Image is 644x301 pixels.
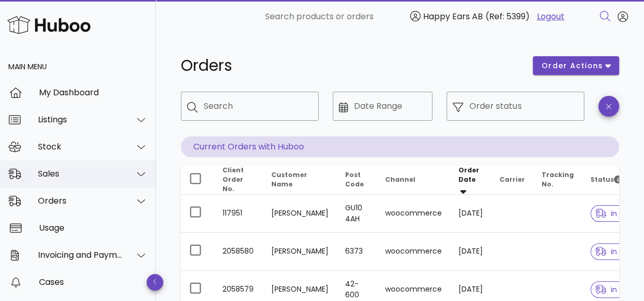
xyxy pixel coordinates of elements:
[271,170,307,189] span: Customer Name
[263,166,337,195] th: Customer Name
[337,195,377,233] td: GU10 4AH
[541,60,603,71] span: order actions
[263,233,337,271] td: [PERSON_NAME]
[39,277,148,287] div: Cases
[263,195,337,233] td: [PERSON_NAME]
[222,166,244,193] span: Client Order No.
[214,195,263,233] td: 117951
[458,166,479,184] span: Order Date
[377,233,450,271] td: woocommerce
[377,166,450,195] th: Channel
[542,170,574,189] span: Tracking No.
[7,14,90,36] img: Huboo Logo
[39,223,148,233] div: Usage
[38,169,123,179] div: Sales
[214,233,263,271] td: 2058580
[500,175,525,184] span: Carrier
[337,166,377,195] th: Post Code
[590,175,622,184] span: Status
[38,115,123,124] div: Listings
[450,195,491,233] td: [DATE]
[38,196,123,206] div: Orders
[537,10,564,23] a: Logout
[450,166,491,195] th: Order Date: Sorted descending. Activate to remove sorting.
[345,170,364,189] span: Post Code
[385,175,415,184] span: Channel
[423,10,483,22] span: Happy Ears AB
[533,166,582,195] th: Tracking No.
[450,233,491,271] td: [DATE]
[337,233,377,271] td: 6373
[533,56,619,75] button: order actions
[38,250,123,260] div: Invoicing and Payments
[214,166,263,195] th: Client Order No.
[181,136,619,157] p: Current Orders with Huboo
[38,142,123,152] div: Stock
[491,166,533,195] th: Carrier
[377,195,450,233] td: woocommerce
[485,10,530,22] span: (Ref: 5399)
[39,87,148,97] div: My Dashboard
[181,56,520,75] h1: Orders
